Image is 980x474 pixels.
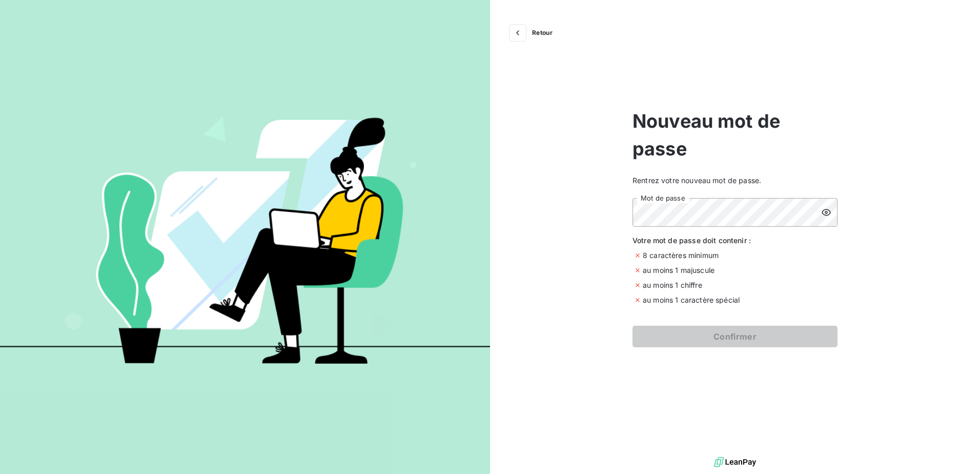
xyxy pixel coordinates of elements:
button: Retour [506,25,561,41]
span: au moins 1 caractère spécial [643,294,740,305]
img: logo [714,455,756,470]
span: Rentrez votre nouveau mot de passe. [632,175,838,186]
span: Retour [532,30,553,36]
button: Confirmer [632,326,838,347]
span: Nouveau mot de passe [632,107,838,163]
span: au moins 1 majuscule [643,265,714,275]
span: Votre mot de passe doit contenir : [632,235,838,246]
span: 8 caractères minimum [643,250,719,261]
span: au moins 1 chiffre [643,280,702,290]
